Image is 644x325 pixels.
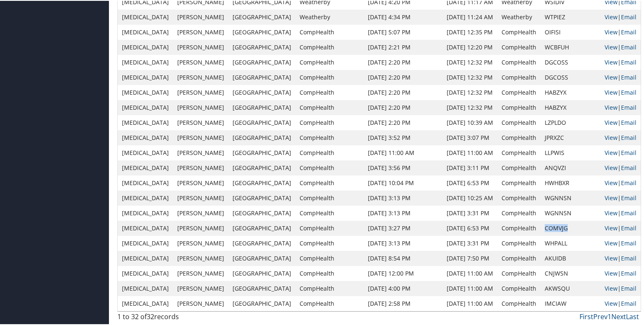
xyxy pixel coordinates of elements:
[228,175,295,190] td: [GEOGRAPHIC_DATA]
[600,144,641,160] td: |
[621,12,636,20] a: Email
[621,253,636,261] a: Email
[442,84,497,99] td: [DATE] 12:32 PM
[364,235,442,250] td: [DATE] 3:13 PM
[600,39,641,54] td: |
[497,205,541,220] td: CompHealth
[605,118,618,126] a: View
[621,133,636,141] a: Email
[541,84,600,99] td: HABZYX
[497,280,541,295] td: CompHealth
[497,160,541,175] td: CompHealth
[228,235,295,250] td: [GEOGRAPHIC_DATA]
[541,9,600,24] td: WTPIEZ
[600,295,641,310] td: |
[118,220,173,235] td: [MEDICAL_DATA]
[228,190,295,205] td: [GEOGRAPHIC_DATA]
[541,39,600,54] td: WCBFUH
[497,265,541,280] td: CompHealth
[600,160,641,175] td: |
[118,114,173,129] td: [MEDICAL_DATA]
[228,54,295,69] td: [GEOGRAPHIC_DATA]
[173,295,228,310] td: [PERSON_NAME]
[173,190,228,205] td: [PERSON_NAME]
[442,24,497,39] td: [DATE] 12:35 PM
[442,54,497,69] td: [DATE] 12:32 PM
[541,69,600,84] td: DGCOSS
[605,208,618,216] a: View
[600,114,641,129] td: |
[295,235,364,250] td: CompHealth
[605,27,618,35] a: View
[173,129,228,144] td: [PERSON_NAME]
[442,69,497,84] td: [DATE] 12:32 PM
[600,69,641,84] td: |
[442,265,497,280] td: [DATE] 11:00 AM
[600,235,641,250] td: |
[497,144,541,160] td: CompHealth
[228,84,295,99] td: [GEOGRAPHIC_DATA]
[605,12,618,20] a: View
[621,268,636,276] a: Email
[173,205,228,220] td: [PERSON_NAME]
[118,129,173,144] td: [MEDICAL_DATA]
[295,9,364,24] td: Weatherby
[621,238,636,246] a: Email
[228,114,295,129] td: [GEOGRAPHIC_DATA]
[497,24,541,39] td: CompHealth
[228,144,295,160] td: [GEOGRAPHIC_DATA]
[364,295,442,310] td: [DATE] 2:58 PM
[541,175,600,190] td: HWHBXR
[118,24,173,39] td: [MEDICAL_DATA]
[442,250,497,265] td: [DATE] 7:50 PM
[605,193,618,201] a: View
[621,208,636,216] a: Email
[442,295,497,310] td: [DATE] 11:00 AM
[364,205,442,220] td: [DATE] 3:13 PM
[228,265,295,280] td: [GEOGRAPHIC_DATA]
[605,299,618,307] a: View
[605,284,618,291] a: View
[118,160,173,175] td: [MEDICAL_DATA]
[364,9,442,24] td: [DATE] 4:34 PM
[295,129,364,144] td: CompHealth
[364,160,442,175] td: [DATE] 3:56 PM
[605,42,618,50] a: View
[442,280,497,295] td: [DATE] 11:00 AM
[621,88,636,95] a: Email
[295,205,364,220] td: CompHealth
[173,235,228,250] td: [PERSON_NAME]
[442,99,497,114] td: [DATE] 12:32 PM
[364,54,442,69] td: [DATE] 2:20 PM
[497,235,541,250] td: CompHealth
[442,235,497,250] td: [DATE] 3:31 PM
[364,175,442,190] td: [DATE] 10:04 PM
[364,69,442,84] td: [DATE] 2:20 PM
[295,24,364,39] td: CompHealth
[442,129,497,144] td: [DATE] 3:07 PM
[295,84,364,99] td: CompHealth
[228,250,295,265] td: [GEOGRAPHIC_DATA]
[364,265,442,280] td: [DATE] 12:00 PM
[593,311,608,320] a: Prev
[442,220,497,235] td: [DATE] 6:53 PM
[118,265,173,280] td: [MEDICAL_DATA]
[621,163,636,171] a: Email
[541,160,600,175] td: ANQVZI
[295,280,364,295] td: CompHealth
[605,253,618,261] a: View
[173,220,228,235] td: [PERSON_NAME]
[621,72,636,80] a: Email
[295,295,364,310] td: CompHealth
[605,268,618,276] a: View
[173,114,228,129] td: [PERSON_NAME]
[442,190,497,205] td: [DATE] 10:25 AM
[364,220,442,235] td: [DATE] 3:27 PM
[364,250,442,265] td: [DATE] 8:54 PM
[173,160,228,175] td: [PERSON_NAME]
[541,99,600,114] td: HABZYX
[173,24,228,39] td: [PERSON_NAME]
[600,205,641,220] td: |
[364,144,442,160] td: [DATE] 11:00 AM
[295,250,364,265] td: CompHealth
